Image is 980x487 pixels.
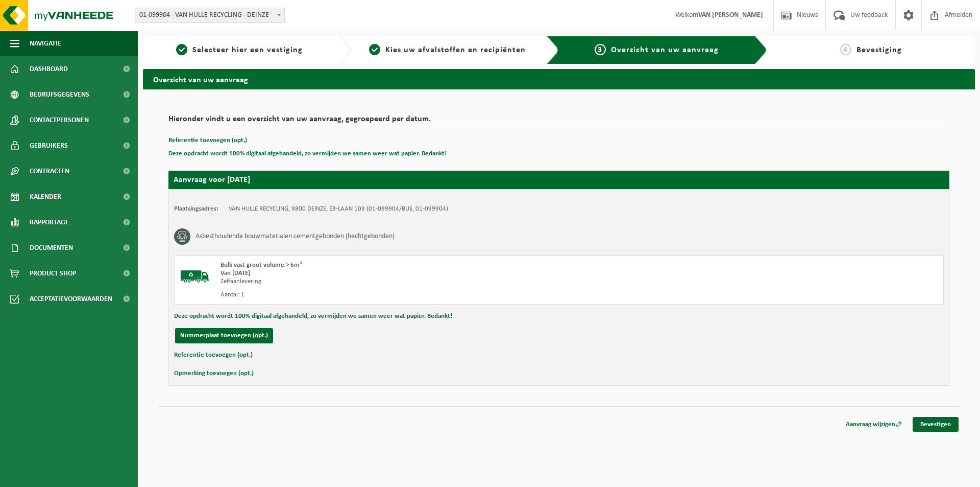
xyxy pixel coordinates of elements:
strong: Aanvraag voor [DATE] [174,176,250,184]
span: Product Shop [30,261,76,286]
strong: VAN [PERSON_NAME] [698,11,763,19]
span: Kalender [30,184,61,210]
button: Referentie toevoegen (opt.) [168,134,247,147]
h3: Asbesthoudende bouwmaterialen cementgebonden (hechtgebonden) [195,228,395,245]
span: Acceptatievoorwaarden [30,286,112,312]
span: Bulk vast groot volume > 6m³ [220,262,302,268]
span: 2 [369,44,380,55]
div: Aantal: 1 [220,291,600,299]
span: Kies uw afvalstoffen en recipiënten [385,46,526,54]
a: 1Selecteer hier een vestiging [148,44,331,56]
span: Contactpersonen [30,107,89,133]
img: BL-SO-LV.png [180,261,210,292]
span: Gebruikers [30,133,68,158]
a: Aanvraag wijzigen [838,417,910,432]
button: Referentie toevoegen (opt.) [174,349,253,362]
strong: Plaatsingsadres: [174,205,218,212]
td: VAN HULLE RECYCLING, 9800 DEINZE, E3-LAAN 103 (01-099904/BUS, 01-099904) [229,205,448,213]
div: Zelfaanlevering [220,277,600,286]
a: Bevestigen [913,417,959,432]
strong: Van [DATE] [220,270,250,276]
span: Selecteer hier een vestiging [192,46,303,54]
span: 1 [176,44,187,55]
button: Nummerplaat toevoegen (opt.) [175,328,273,343]
button: Deze opdracht wordt 100% digitaal afgehandeld, zo vermijden we samen weer wat papier. Bedankt! [174,310,452,323]
button: Opmerking toevoegen (opt.) [174,367,254,380]
span: 4 [840,44,851,55]
span: Navigatie [30,31,61,56]
span: 01-099904 - VAN HULLE RECYCLING - DEINZE [135,8,285,23]
h2: Hieronder vindt u een overzicht van uw aanvraag, gegroepeerd per datum. [168,115,949,129]
span: 3 [595,44,606,55]
span: Documenten [30,235,73,261]
span: Overzicht van uw aanvraag [611,46,719,54]
span: Bedrijfsgegevens [30,82,89,107]
span: Bevestiging [856,46,902,54]
span: Dashboard [30,56,68,82]
span: Contracten [30,158,69,184]
a: 2Kies uw afvalstoffen en recipiënten [356,44,539,56]
button: Deze opdracht wordt 100% digitaal afgehandeld, zo vermijden we samen weer wat papier. Bedankt! [168,147,447,160]
span: Rapportage [30,210,69,235]
span: 01-099904 - VAN HULLE RECYCLING - DEINZE [135,8,284,22]
h2: Overzicht van uw aanvraag [143,69,975,89]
